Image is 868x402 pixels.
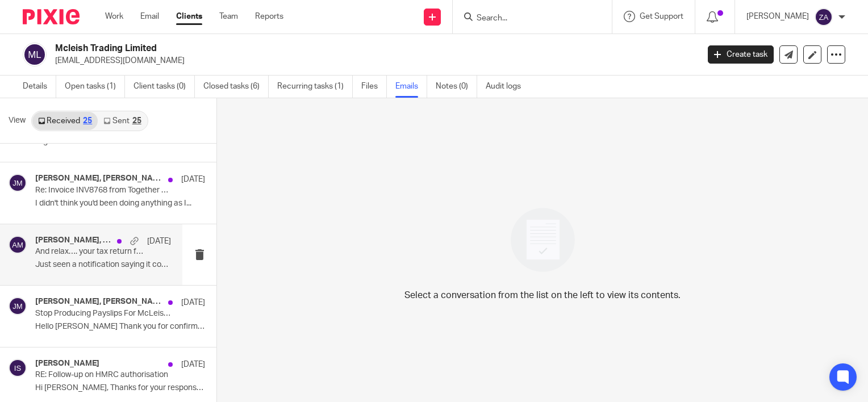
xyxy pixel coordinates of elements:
a: Team [219,11,238,22]
a: Details [23,76,56,98]
p: RE: Follow-up on HMRC authorisation [35,370,171,380]
a: Reports [255,11,283,22]
span: Get Support [640,12,683,20]
p: [DATE] [181,359,205,370]
img: svg%3E [815,8,833,26]
span: View [9,115,26,127]
a: Open tasks (1) [65,76,125,98]
a: Client tasks (0) [133,76,195,98]
p: Hi [PERSON_NAME], Thanks for your response. I have... [35,383,205,393]
a: Work [105,11,123,22]
a: Closed tasks (6) [203,76,269,98]
h4: [PERSON_NAME], [PERSON_NAME] [35,174,162,183]
a: Emails [395,76,427,98]
h4: [PERSON_NAME], [PERSON_NAME], [PERSON_NAME] [35,297,162,307]
p: Hello [PERSON_NAME] Thank you for confirming, we have... [35,322,205,332]
img: svg%3E [23,43,47,66]
a: Files [361,76,387,98]
img: svg%3E [9,359,27,377]
a: Email [140,11,159,22]
img: Pixie [23,9,80,24]
a: Recurring tasks (1) [277,76,353,98]
p: [PERSON_NAME] [746,11,809,22]
p: [DATE] [147,236,171,247]
img: svg%3E [9,297,27,315]
p: [DATE] [181,297,205,308]
div: 25 [132,117,141,125]
p: Re: Invoice INV8768 from Together We Count Limited for Mcleish Trading Limited [35,186,171,195]
h4: [PERSON_NAME] [35,359,99,368]
p: And relax…. your tax return for 2023/24 has successfully been submitted [35,247,144,257]
p: [EMAIL_ADDRESS][DOMAIN_NAME] [55,55,691,66]
p: I didn't think you'd been doing anything as I... [35,199,205,208]
img: image [503,200,582,279]
p: Select a conversation from the list on the left to view its contents. [404,288,681,302]
p: Stop Producing Payslips For McLeish Trading [35,309,171,319]
a: Notes (0) [436,76,477,98]
a: Create task [708,45,774,64]
img: svg%3E [9,236,27,254]
a: Clients [176,11,202,22]
img: svg%3E [9,174,27,192]
div: 25 [83,117,92,125]
input: Search [475,14,578,24]
p: [DATE] [181,174,205,185]
a: Audit logs [486,76,529,98]
h2: Mcleish Trading Limited [55,43,564,55]
a: Received25 [32,112,98,130]
p: Just seen a notification saying it could up to... [35,260,171,270]
a: Sent25 [98,112,147,130]
h4: [PERSON_NAME], [PERSON_NAME] [35,236,111,245]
